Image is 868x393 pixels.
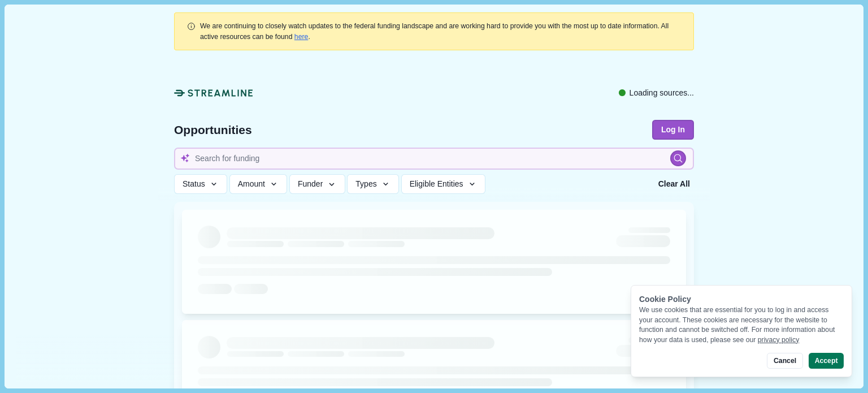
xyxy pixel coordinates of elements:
button: Cancel [767,353,802,369]
button: Types [347,174,399,194]
span: Funder [298,179,323,189]
span: Types [355,179,376,189]
a: here [294,33,309,41]
span: Loading sources... [630,87,694,99]
button: Amount [229,174,288,194]
button: Status [174,174,227,194]
span: Cookie Policy [639,295,691,304]
span: Eligible Entities [410,179,463,189]
span: We are continuing to closely watch updates to the federal funding landscape and are working hard ... [200,22,669,40]
button: Clear All [654,174,694,194]
button: Eligible Entities [401,174,485,194]
span: Status [183,179,205,189]
button: Funder [289,174,345,194]
input: Search for funding [174,148,694,170]
button: Log In [652,120,694,140]
div: . [200,21,682,42]
button: Accept [809,353,844,369]
a: privacy policy [758,336,800,344]
span: Opportunities [174,124,252,136]
div: We use cookies that are essential for you to log in and access your account. These cookies are ne... [639,305,844,345]
span: Amount [238,179,265,189]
